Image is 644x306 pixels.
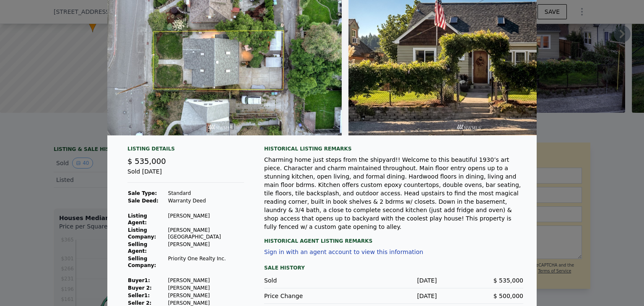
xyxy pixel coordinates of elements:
td: Standard [168,189,244,197]
span: $ 535,000 [493,277,523,284]
strong: Sale Type: [128,190,157,196]
button: Sign in with an agent account to view this information [264,249,423,255]
div: [DATE] [351,276,437,285]
td: [PERSON_NAME] [168,277,244,284]
span: $ 535,000 [127,157,166,166]
td: [PERSON_NAME] [GEOGRAPHIC_DATA] [168,226,244,241]
strong: Listing Agent: [128,213,147,226]
span: $ 500,000 [493,293,523,299]
strong: Seller 1 : [128,293,150,298]
div: Sold [264,276,351,285]
td: [PERSON_NAME] [168,284,244,292]
div: Listing Details [127,145,244,156]
div: Charming home just steps from the shipyard!! Welcome to this beautiful 1930’s art piece. Characte... [264,156,523,231]
td: [PERSON_NAME] [168,212,244,226]
div: Historical Listing remarks [264,145,523,152]
td: Warranty Deed [168,197,244,205]
div: [DATE] [351,292,437,300]
strong: Seller 2: [128,300,151,306]
strong: Buyer 1 : [128,277,150,283]
td: Priority One Realty Inc. [168,255,244,269]
td: [PERSON_NAME] [168,292,244,299]
td: [PERSON_NAME] [168,241,244,255]
div: Sale History [264,263,523,273]
strong: Buyer 2: [128,285,152,291]
strong: Selling Agent: [128,241,147,254]
strong: Sale Deed: [128,198,158,204]
div: Price Change [264,292,351,300]
div: Sold [DATE] [127,167,244,183]
strong: Listing Company: [128,227,156,240]
div: Historical Agent Listing Remarks [264,231,523,244]
strong: Selling Company: [128,256,156,268]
